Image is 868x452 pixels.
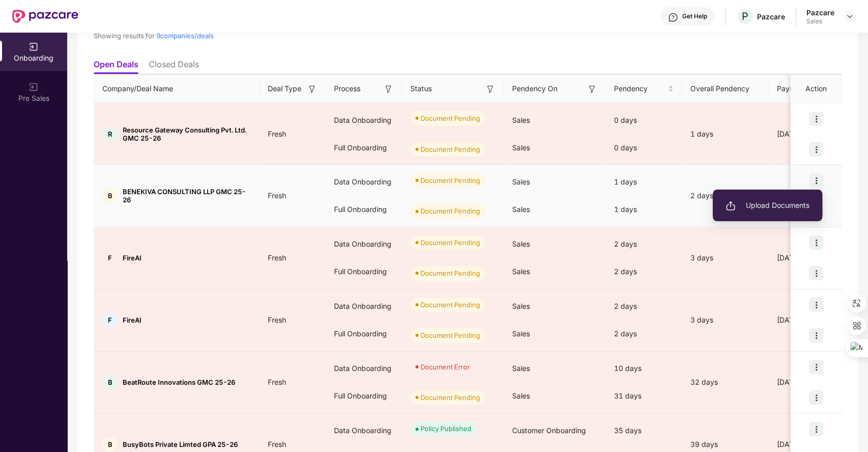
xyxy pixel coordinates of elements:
img: icon [809,112,823,126]
div: 39 days [682,439,769,450]
div: [DATE] [769,252,845,263]
div: Document Pending [421,175,480,185]
th: Pendency [606,75,682,103]
div: Data Onboarding [326,107,402,134]
div: Pazcare [757,12,785,21]
img: icon [809,266,823,280]
div: Document Pending [421,144,480,154]
img: svg+xml;base64,PHN2ZyB3aWR0aD0iMjAiIGhlaWdodD0iMjAiIHZpZXdCb3g9IjAgMCAyMCAyMCIgZmlsbD0ibm9uZSIgeG... [725,201,736,211]
div: Pazcare [806,8,834,17]
span: Status [410,83,432,94]
img: icon [809,328,823,342]
span: Pendency [614,83,666,94]
span: 9 companies/deals [156,32,214,40]
div: Data Onboarding [326,230,402,258]
div: 0 days [606,107,682,134]
span: Sales [512,143,530,152]
div: 2 days [606,258,682,285]
div: 1 days [606,168,682,196]
span: Fresh [260,129,294,138]
div: 1 days [682,128,769,140]
span: Pendency On [512,83,557,94]
img: svg+xml;base64,PHN2ZyB3aWR0aD0iMTYiIGhlaWdodD0iMTYiIHZpZXdCb3g9IjAgMCAxNiAxNiIgZmlsbD0ibm9uZSIgeG... [383,84,394,94]
span: P [742,10,748,22]
div: B [102,188,118,203]
span: Upload Documents [725,200,809,211]
th: Overall Pendency [682,75,769,103]
span: Fresh [260,191,294,200]
span: FireAI [123,316,142,324]
span: BeatRoute Innovations GMC 25-26 [123,378,235,386]
img: svg+xml;base64,PHN2ZyBpZD0iRHJvcGRvd24tMzJ4MzIiIHhtbG5zPSJodHRwOi8vd3d3LnczLm9yZy8yMDAwL3N2ZyIgd2... [846,12,854,20]
div: F [102,250,118,265]
img: icon [809,360,823,374]
span: Fresh [260,440,294,448]
div: 32 days [682,377,769,388]
span: Sales [512,177,530,186]
div: Document Pending [421,206,480,216]
img: New Pazcare Logo [12,10,78,23]
div: Full Onboarding [326,258,402,285]
th: Action [791,75,842,103]
div: Data Onboarding [326,293,402,320]
span: Resource Gateway Consulting Pvt. Ltd. GMC 25-26 [123,126,251,142]
div: 2 days [682,190,769,201]
div: Document Error [421,362,470,372]
span: FireAI [123,254,142,262]
div: Document Pending [421,268,480,278]
span: Sales [512,391,530,400]
span: Sales [512,364,530,373]
span: Sales [512,205,530,214]
div: 2 days [606,293,682,320]
div: 10 days [606,355,682,382]
div: 2 days [606,230,682,258]
img: icon [809,422,823,436]
div: [DATE] [769,314,845,326]
span: Customer Onboarding [512,426,586,435]
span: Fresh [260,378,294,386]
div: Document Pending [421,237,480,248]
div: Document Pending [421,113,480,123]
img: icon [809,235,823,250]
li: Open Deals [94,59,138,74]
div: Showing results for [94,32,632,40]
img: icon [809,173,823,188]
div: Sales [806,17,834,25]
img: icon [809,390,823,405]
div: Data Onboarding [326,417,402,444]
span: BusyBots Private Limted GPA 25-26 [123,440,238,448]
div: 2 days [606,320,682,348]
span: Fresh [260,253,294,262]
div: [DATE] [769,439,845,450]
div: 0 days [606,134,682,162]
img: icon [809,142,823,156]
img: svg+xml;base64,PHN2ZyB3aWR0aD0iMjAiIGhlaWdodD0iMjAiIHZpZXdCb3g9IjAgMCAyMCAyMCIgZmlsbD0ibm9uZSIgeG... [29,42,39,52]
span: Sales [512,302,530,310]
div: Get Help [682,12,707,20]
div: Full Onboarding [326,382,402,410]
span: Deal Type [268,83,301,94]
div: [DATE] [769,128,845,140]
span: Fresh [260,315,294,324]
div: Document Pending [421,300,480,310]
th: Payment Done [769,75,845,103]
img: svg+xml;base64,PHN2ZyB3aWR0aD0iMjAiIGhlaWdodD0iMjAiIHZpZXdCb3g9IjAgMCAyMCAyMCIgZmlsbD0ibm9uZSIgeG... [29,82,39,92]
div: B [102,375,118,390]
div: F [102,312,118,328]
div: Document Pending [421,330,480,340]
div: Full Onboarding [326,196,402,223]
span: Sales [512,240,530,248]
div: Full Onboarding [326,320,402,348]
span: Sales [512,329,530,338]
div: Document Pending [421,392,480,403]
img: svg+xml;base64,PHN2ZyB3aWR0aD0iMTYiIGhlaWdodD0iMTYiIHZpZXdCb3g9IjAgMCAxNiAxNiIgZmlsbD0ibm9uZSIgeG... [307,84,317,94]
div: 31 days [606,382,682,410]
div: 3 days [682,252,769,263]
span: Sales [512,116,530,124]
img: svg+xml;base64,PHN2ZyB3aWR0aD0iMTYiIGhlaWdodD0iMTYiIHZpZXdCb3g9IjAgMCAxNiAxNiIgZmlsbD0ibm9uZSIgeG... [485,84,495,94]
div: [DATE] [769,377,845,388]
img: svg+xml;base64,PHN2ZyBpZD0iSGVscC0zMngzMiIgeG1sbnM9Imh0dHA6Ly93d3cudzMub3JnLzIwMDAvc3ZnIiB3aWR0aD... [668,12,678,22]
div: B [102,437,118,452]
div: Policy Published [421,423,471,434]
div: Data Onboarding [326,355,402,382]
